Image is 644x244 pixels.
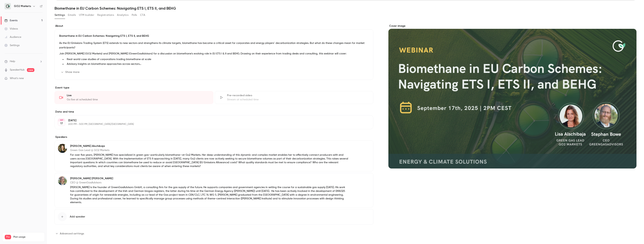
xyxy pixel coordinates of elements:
div: Live [67,94,209,97]
p: For over five years, [PERSON_NAME] has specialized in green gas—particularly biomethane—at Go2 Ma... [70,153,349,168]
div: Lisa Alschibaja[PERSON_NAME] AlschibajaGreen Gas Lead @ GO2 MarketsFor over five years, [PERSON_N... [55,140,373,171]
p: [PERSON_NAME] is the founder of GreenGasAdvisors GmbH, a consulting firm for the gas supply of th... [70,185,349,204]
label: About [55,24,373,28]
img: Lisa Alschibaja [58,144,67,153]
section: Advanced settings [55,230,373,236]
li: help-dropdown-opener [5,59,43,63]
p: Green Gas Lead @ GO2 Markets [70,148,349,152]
label: Date and time [55,110,373,114]
button: Advanced settings [55,230,86,236]
li: Real-world case studies of corporations trading biomethane at scale [65,57,369,61]
p: [PERSON_NAME] Alschibaja [70,144,349,148]
button: Registrations [97,12,114,18]
button: Analytics [117,12,129,18]
div: SEP [58,119,65,121]
button: Emails [68,12,76,18]
div: Go live at scheduled time [67,98,209,101]
p: 17 [60,122,63,125]
label: Speakers [55,135,373,139]
span: Pro [5,235,11,239]
h1: Biomethane in EU Carbon Schemes: Navigating ETS I, ETS II, and BEHG [55,6,636,11]
span: What's new [10,76,24,80]
div: Audience [5,35,21,39]
img: GO2 Markets [5,3,11,9]
div: Videos [5,27,18,31]
div: LiveGo live at scheduled time [55,91,213,104]
button: UTM builder [79,12,94,18]
span: Advanced settings [60,232,84,236]
div: Pre-recorded videoStream at scheduled time [215,91,374,104]
p: [PERSON_NAME] [PERSON_NAME] [70,177,349,180]
button: Polls [132,12,137,18]
img: Stephan Bowe [58,176,67,185]
button: Add speaker [55,209,373,224]
label: Cover image [388,24,636,28]
p: Biomethane in EU Carbon Schemes: Navigating ETS I, ETS II, and BEHG [59,34,369,38]
a: SpeakerHub [10,68,25,72]
div: Settings [5,43,20,47]
span: new [27,68,34,72]
div: Pre-recorded video [227,94,369,97]
span: Help [10,59,15,63]
div: Events [5,19,17,22]
p: [DATE] [68,119,353,122]
button: CTA [140,12,145,18]
span: Plan usage [13,236,42,239]
li: Advisory insights on biomethane approaches across sectors [65,62,369,66]
h6: GO2 Markets [14,4,31,8]
p: 2:00 PM - 3:00 PM, [GEOGRAPHIC_DATA]/[GEOGRAPHIC_DATA] [68,123,353,126]
p: CEO @ GreenGasAdvisors [70,181,349,185]
div: Stephan Bowe[PERSON_NAME] [PERSON_NAME]CEO @ GreenGasAdvisors[PERSON_NAME] is the founder of Gree... [55,173,373,207]
section: Cover image [388,24,636,169]
p: Join [PERSON_NAME] (GO2 Markets) and [PERSON_NAME] (GreenGasAdvisors) for a discussion on biometh... [59,51,369,56]
p: Event type [55,86,373,90]
button: Settings [55,12,65,18]
span: Add speaker [70,215,85,219]
p: As the EU Emissions Trading System (ETS) extends to new sectors and strengthens its climate targe... [59,41,369,50]
div: Stream at scheduled time [227,98,369,101]
button: Show more [59,69,82,75]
